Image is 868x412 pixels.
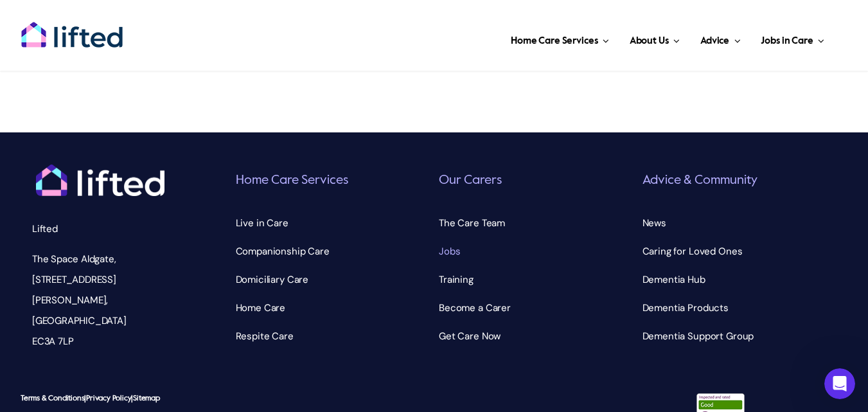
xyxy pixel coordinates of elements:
span: Dementia Products [642,298,729,318]
a: Terms & Conditions [21,395,84,402]
span: Jobs [439,241,460,262]
span: Advice [700,31,729,51]
a: Home Care [236,298,430,318]
a: Jobs in Care [757,19,828,58]
a: Caring for Loved Ones [642,241,837,262]
nav: Main Menu [161,19,828,58]
span: Dementia Support Group [642,326,754,346]
h6: Our Carers [439,172,633,190]
a: lifted-logo [21,21,123,34]
span: Home Care [236,298,286,318]
span: Respite Care [236,326,294,346]
a: CQC [696,393,745,406]
a: Get Care Now [439,326,633,346]
span: Caring for Loved Ones [642,241,743,262]
a: Home Care Services [507,19,613,58]
span: Training [439,269,474,290]
h6: Advice & Community [642,172,837,190]
a: Companionship Care [236,241,430,262]
img: logo-white [36,165,164,197]
span: Companionship Care [236,241,330,262]
a: Respite Care [236,326,430,346]
span: Domiciliary Care [236,269,309,290]
span: Jobs in Care [761,31,813,51]
span: Live in Care [236,213,288,233]
a: Become a Carer [439,298,633,318]
strong: | | [21,395,160,402]
a: Dementia Hub [642,269,837,290]
p: The Space Aldgate, [STREET_ADDRESS][PERSON_NAME], [GEOGRAPHIC_DATA] EC3A 7LP [32,249,169,352]
span: About Us [630,31,669,51]
span: News [642,213,666,233]
nav: Home Care Services [236,213,430,346]
a: Jobs [439,241,633,262]
iframe: Intercom live chat [824,368,855,399]
a: Advice [696,19,744,58]
p: Lifted [32,219,169,239]
a: The Care Team [439,213,633,233]
nav: Our Carers [439,213,633,346]
span: Become a Carer [439,298,511,318]
a: Dementia Support Group [642,326,837,346]
a: Privacy Policy [86,395,131,402]
nav: Advice & Community [642,213,837,346]
a: About Us [626,19,684,58]
a: Dementia Products [642,298,837,318]
a: Live in Care [236,213,430,233]
a: News [642,213,837,233]
span: The Care Team [439,213,505,233]
span: Dementia Hub [642,269,705,290]
a: Training [439,269,633,290]
span: Get Care Now [439,326,500,346]
h6: Home Care Services [236,172,430,190]
a: Sitemap [133,395,160,402]
a: Domiciliary Care [236,269,430,290]
span: Home Care Services [511,31,598,51]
